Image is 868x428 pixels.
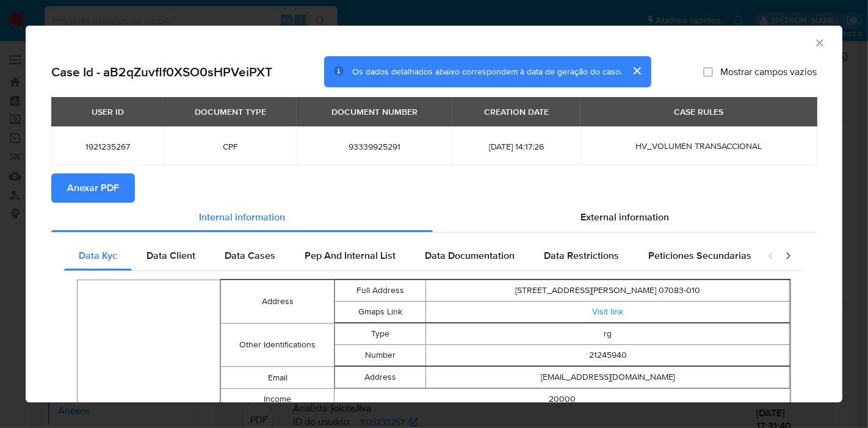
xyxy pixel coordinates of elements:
[667,101,731,122] div: CASE RULES
[335,280,426,301] td: Full Address
[311,141,437,152] span: 93339925291
[146,248,195,263] span: Data Client
[592,305,623,317] a: Visit link
[720,65,817,78] span: Mostrar campos vazios
[220,323,335,366] td: Other Identifications
[426,344,790,366] td: 21245940
[51,203,817,232] div: Detailed info
[324,101,425,122] div: DOCUMENT NUMBER
[220,280,335,323] td: Address
[648,248,751,263] span: Peticiones Secundarias
[220,366,335,388] td: Email
[426,280,790,301] td: [STREET_ADDRESS][PERSON_NAME] 07083-010
[79,248,117,263] span: Data Kyc
[335,301,426,322] td: Gmaps Link
[66,141,149,152] span: 1921235267
[305,248,396,263] span: Pep And Internal List
[67,175,119,201] span: Anexar PDF
[199,210,285,224] span: Internal information
[225,248,275,263] span: Data Cases
[26,26,842,402] div: closure-recommendation-modal
[425,248,515,263] span: Data Documentation
[636,140,762,152] span: HV_VOLUMEN TRANSACCIONAL
[335,388,790,410] td: 20000
[51,63,272,79] h2: Case Id - aB2qZuvflf0XSO0sHPVeiPXT
[64,241,755,270] div: Detailed internal info
[426,323,790,344] td: rg
[477,101,556,122] div: CREATION DATE
[187,101,273,122] div: DOCUMENT TYPE
[703,67,713,76] input: Mostrar campos vazios
[51,173,135,203] button: Anexar PDF
[580,210,669,224] span: External information
[178,141,282,152] span: CPF
[426,366,790,388] td: [EMAIL_ADDRESS][DOMAIN_NAME]
[622,56,651,85] button: cerrar
[467,141,566,152] span: [DATE] 14:17:26
[352,65,622,78] span: Os dados detalhados abaixo correspondem à data de geração do caso.
[335,323,426,344] td: Type
[814,37,825,48] button: Fechar a janela
[220,388,335,410] td: Income
[84,101,131,122] div: USER ID
[544,248,619,263] span: Data Restrictions
[335,344,426,366] td: Number
[335,366,426,388] td: Address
